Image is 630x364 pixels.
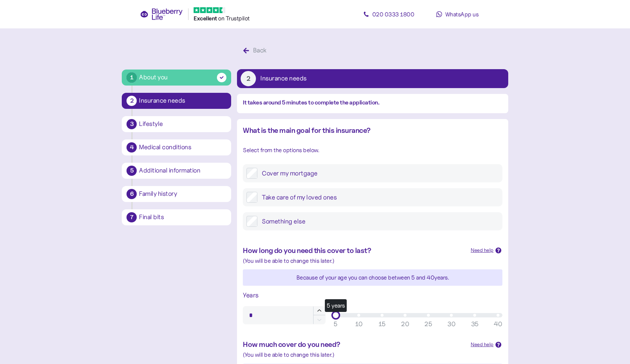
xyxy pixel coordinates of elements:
[424,7,490,21] a: WhatsApp us
[241,71,256,86] div: 2
[471,319,479,329] div: 35
[139,167,226,174] div: Additional information
[127,72,137,83] div: 1
[243,245,465,256] div: How long do you need this cover to last?
[127,212,137,222] div: 7
[218,15,250,22] span: on Trustpilot
[122,93,231,109] button: 2Insurance needs
[257,168,498,179] label: Cover my mortgage
[334,319,338,329] div: 5
[237,43,275,58] button: Back
[257,192,498,203] label: Take care of my loved ones
[372,11,415,18] span: 020 0333 1800
[139,98,226,104] div: Insurance needs
[243,146,502,155] div: Select from the options below.
[139,72,168,82] div: About you
[253,45,267,55] div: Back
[243,98,502,107] div: It takes around 5 minutes to complete the application.
[243,339,465,350] div: How much cover do you need?
[139,121,226,127] div: Lifestyle
[401,319,409,329] div: 20
[243,125,502,136] div: What is the main goal for this insurance?
[127,119,137,129] div: 3
[139,191,226,197] div: Family history
[139,214,226,221] div: Final bits
[447,319,455,329] div: 30
[127,142,137,153] div: 4
[139,144,226,151] div: Medical conditions
[122,116,231,132] button: 3Lifestyle
[243,290,502,300] div: Years
[243,350,502,359] div: (You will be able to change this later.)
[194,15,218,22] span: Excellent ️
[237,69,508,88] button: 2Insurance needs
[127,166,137,176] div: 5
[356,7,421,21] a: 020 0333 1800
[243,256,502,265] div: (You will be able to change this later.)
[122,186,231,202] button: 6Family history
[494,319,502,329] div: 40
[471,341,494,349] div: Need help
[260,75,307,82] div: Insurance needs
[378,319,386,329] div: 15
[257,216,498,227] label: Something else
[122,70,231,86] button: 1About you
[122,163,231,179] button: 5Additional information
[424,319,432,329] div: 25
[471,246,494,254] div: Need help
[445,11,479,18] span: WhatsApp us
[127,96,137,106] div: 2
[355,319,363,329] div: 10
[122,209,231,225] button: 7Final bits
[127,189,137,199] div: 6
[122,139,231,155] button: 4Medical conditions
[243,273,502,282] div: Because of your age you can choose between 5 and 40 years.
